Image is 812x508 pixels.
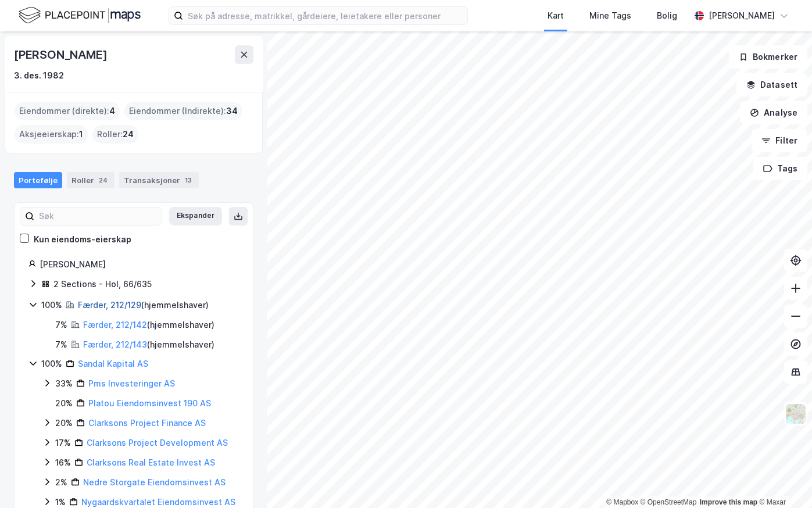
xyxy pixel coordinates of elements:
[83,477,226,487] a: Nedre Storgate Eiendomsinvest AS
[55,338,67,352] div: 7%
[55,396,73,410] div: 20%
[40,257,239,271] div: [PERSON_NAME]
[78,359,148,369] a: Sandal Kapital AS
[226,104,238,118] span: 34
[53,277,152,291] div: 2 Sections - Hol, 66/635
[729,45,807,69] button: Bokmerker
[96,174,110,186] div: 24
[736,73,807,96] button: Datasett
[548,9,564,23] div: Kart
[700,498,757,506] a: Improve this map
[81,497,235,507] a: Nygaardskvartalet Eiendomsinvest AS
[109,104,115,118] span: 4
[14,172,62,188] div: Portefølje
[83,338,214,352] div: ( hjemmelshaver )
[15,102,120,120] div: Eiendommer (direkte) :
[83,339,147,349] a: Færder, 212/143
[123,127,134,141] span: 24
[752,129,807,152] button: Filter
[87,438,228,448] a: Clarksons Project Development AS
[14,69,64,83] div: 3. des. 1982
[169,207,222,226] button: Ekspander
[79,127,83,141] span: 1
[183,174,194,186] div: 13
[19,5,141,26] img: logo.f888ab2527a4732fd821a326f86c7f29.svg
[55,377,73,391] div: 33%
[78,300,141,310] a: Færder, 212/129
[83,318,214,332] div: ( hjemmelshaver )
[55,475,67,489] div: 2%
[709,9,775,23] div: [PERSON_NAME]
[88,398,211,408] a: Platou Eiendomsinvest 190 AS
[754,452,812,508] iframe: Chat Widget
[55,456,71,470] div: 16%
[87,457,215,467] a: Clarksons Real Estate Invest AS
[740,101,807,124] button: Analyse
[753,157,807,180] button: Tags
[34,208,162,225] input: Søk
[641,498,697,506] a: OpenStreetMap
[41,357,62,371] div: 100%
[83,320,147,330] a: Færder, 212/142
[88,378,175,388] a: Pms Investeringer AS
[119,172,199,188] div: Transaksjoner
[34,232,131,246] div: Kun eiendoms-eierskap
[78,298,209,312] div: ( hjemmelshaver )
[92,125,138,144] div: Roller :
[589,9,631,23] div: Mine Tags
[785,403,807,425] img: Z
[55,436,71,450] div: 17%
[183,7,467,24] input: Søk på adresse, matrikkel, gårdeiere, leietakere eller personer
[14,45,109,64] div: [PERSON_NAME]
[15,125,88,144] div: Aksjeeierskap :
[67,172,115,188] div: Roller
[41,298,62,312] div: 100%
[124,102,242,120] div: Eiendommer (Indirekte) :
[55,416,73,430] div: 20%
[657,9,677,23] div: Bolig
[88,418,206,428] a: Clarksons Project Finance AS
[606,498,638,506] a: Mapbox
[55,318,67,332] div: 7%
